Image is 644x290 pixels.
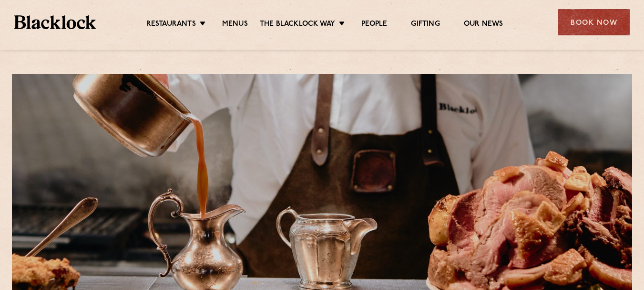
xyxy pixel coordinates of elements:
img: BL_Textured_Logo-footer-cropped.svg [14,15,96,29]
a: Our News [464,20,503,30]
a: Menus [222,20,248,30]
a: Gifting [411,20,440,30]
a: The Blacklock Way [260,20,335,30]
a: People [361,20,387,30]
a: Restaurants [146,20,196,30]
div: Book Now [558,9,630,35]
